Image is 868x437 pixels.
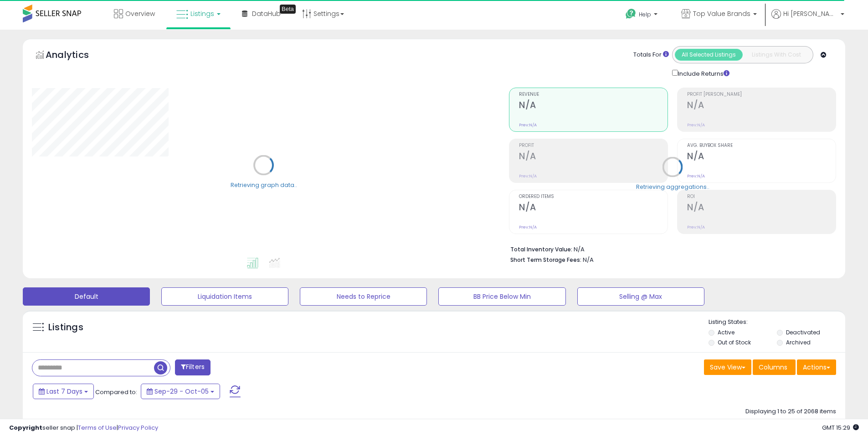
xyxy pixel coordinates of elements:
div: Tooltip anchor [280,5,296,14]
span: DataHub [252,9,281,18]
button: BB Price Below Min [438,287,565,306]
button: Selling @ Max [577,287,704,306]
div: Totals For [633,51,669,59]
button: Save View [704,359,751,375]
span: Help [639,10,651,18]
span: Last 7 Days [46,387,82,396]
strong: Copyright [9,423,42,432]
button: Sep-29 - Oct-05 [141,384,220,399]
i: Get Help [625,8,637,20]
button: Needs to Reprice [300,287,427,306]
button: Liquidation Items [161,287,288,306]
button: Last 7 Days [33,384,94,399]
a: Help [618,1,667,30]
div: seller snap | | [9,424,158,432]
div: Include Returns [665,68,740,78]
span: 2025-10-13 15:29 GMT [822,423,859,432]
button: Listings With Cost [742,49,810,61]
span: Compared to: [95,388,137,396]
span: Hi [PERSON_NAME] [783,9,838,18]
span: Columns [759,363,787,372]
a: Terms of Use [78,423,117,432]
span: Overview [125,9,155,18]
div: Displaying 1 to 25 of 2068 items [745,407,836,416]
label: Out of Stock [718,338,751,346]
button: Columns [753,359,796,375]
p: Listing States: [709,318,845,327]
label: Deactivated [786,328,820,336]
a: Hi [PERSON_NAME] [771,9,844,30]
button: Default [23,287,150,306]
span: Listings [190,9,214,18]
button: All Selected Listings [675,49,743,61]
button: Filters [175,359,211,375]
div: Retrieving aggregations.. [636,182,709,191]
button: Actions [797,359,836,375]
div: Retrieving graph data.. [231,181,297,189]
span: Top Value Brands [693,9,750,18]
label: Archived [786,338,811,346]
a: Privacy Policy [118,423,158,432]
span: Sep-29 - Oct-05 [154,387,209,396]
h5: Analytics [46,48,107,63]
label: Active [718,328,734,336]
h5: Listings [48,321,83,334]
